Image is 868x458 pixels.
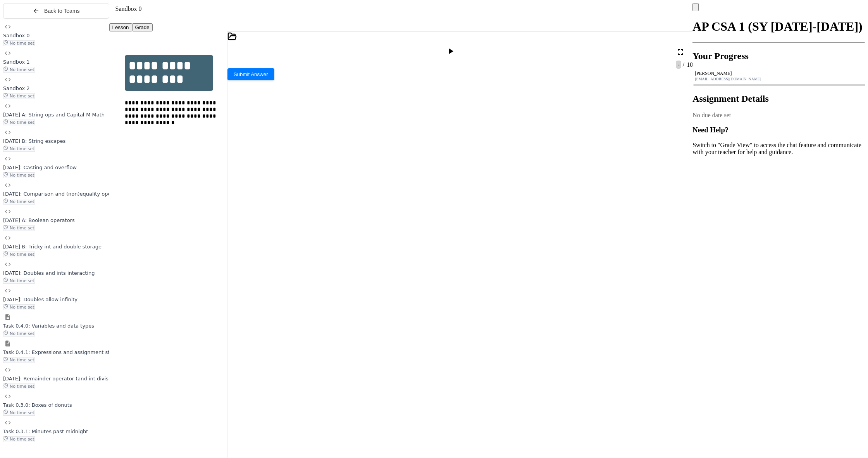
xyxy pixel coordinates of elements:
span: No time set [3,357,35,363]
button: Grade [132,23,153,31]
p: Switch to "Grade View" to access the chat feature and communicate with your teacher for help and ... [692,142,865,156]
span: Task 0.4.0: Variables and data types [3,323,94,329]
span: No time set [3,199,35,205]
span: / [683,61,684,68]
span: No time set [3,252,35,257]
span: 10 [685,61,693,68]
span: No time set [3,67,35,73]
span: [DATE]: Remainder operator (and int division) [3,376,118,382]
h1: AP CSA 1 (SY [DATE]-[DATE]) [692,19,865,34]
span: [DATE] B: String escapes [3,138,65,144]
span: No time set [3,225,35,231]
span: [DATE] B: Tricky int and double storage [3,244,102,250]
span: [DATE]: Casting and overflow [3,165,77,170]
button: Back to Teams [3,3,109,19]
div: No due date set [692,112,865,119]
span: [DATE]: Comparison and (non)equality operators [3,191,126,197]
span: Task 0.4.1: Expressions and assignment statements [3,349,134,355]
button: Lesson [109,23,132,31]
span: No time set [3,120,35,125]
span: No time set [3,331,35,337]
span: No time set [3,146,35,152]
span: No time set [3,410,35,416]
span: No time set [3,278,35,284]
span: Sandbox 1 [3,59,30,65]
h3: Need Help? [692,126,865,134]
span: Sandbox 0 [115,5,142,12]
span: No time set [3,383,35,389]
div: [PERSON_NAME] [695,71,863,76]
span: - [676,61,681,69]
span: [DATE]: Doubles and ints interacting [3,270,95,276]
button: Submit Answer [227,68,274,80]
span: Sandbox 2 [3,85,30,91]
span: [DATE] A: Boolean operators [3,217,75,223]
h2: Your Progress [692,51,865,61]
span: Submit Answer [234,71,268,77]
h2: Assignment Details [692,94,865,104]
span: No time set [3,40,35,46]
span: Sandbox 0 [3,33,30,38]
span: No time set [3,93,35,99]
div: [EMAIL_ADDRESS][DOMAIN_NAME] [695,77,863,81]
span: No time set [3,436,35,442]
span: No time set [3,172,35,178]
span: Back to Teams [44,8,80,14]
span: [DATE]: Doubles allow infinity [3,297,77,302]
div: My Account [692,3,865,11]
span: Task 0.3.0: Boxes of donuts [3,402,72,408]
span: Task 0.3.1: Minutes past midnight [3,429,88,434]
span: No time set [3,304,35,310]
span: [DATE] A: String ops and Capital-M Math [3,112,105,118]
